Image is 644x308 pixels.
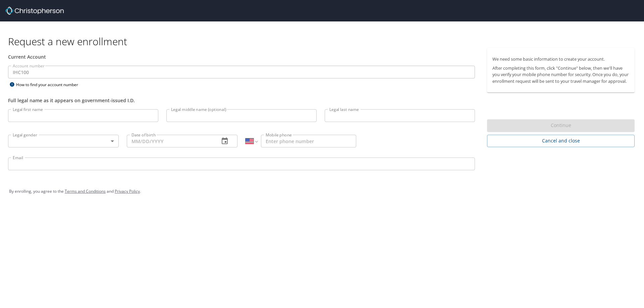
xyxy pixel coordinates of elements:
[261,135,356,147] input: Enter phone number
[487,135,635,147] button: Cancel and close
[8,80,92,89] div: How to find your account number
[492,56,629,62] p: We need some basic information to create your account.
[65,188,106,194] a: Terms and Conditions
[8,53,475,60] div: Current Account
[8,97,475,104] div: Full legal name as it appears on government-issued I.D.
[492,65,629,84] p: After completing this form, click "Continue" below, then we'll have you verify your mobile phone ...
[5,7,64,15] img: cbt logo
[127,135,214,147] input: MM/DD/YYYY
[115,188,140,194] a: Privacy Policy
[8,35,640,48] h1: Request a new enrollment
[492,137,629,145] span: Cancel and close
[8,135,119,147] div: ​
[9,183,635,200] div: By enrolling, you agree to the and .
